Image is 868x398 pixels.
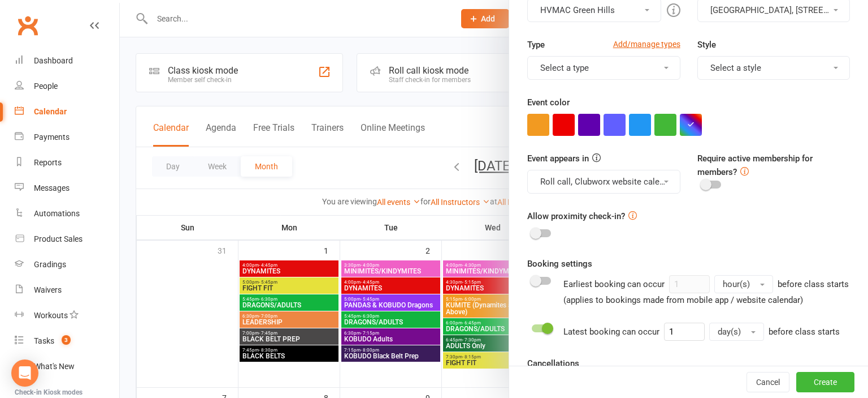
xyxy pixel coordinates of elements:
[527,357,579,370] label: Cancellations
[15,303,119,328] a: Workouts
[15,150,119,176] a: Reports
[15,354,119,379] a: What's New
[15,99,119,125] a: Calendar
[34,107,67,116] div: Calendar
[718,327,741,337] span: day(s)
[15,125,119,150] a: Payments
[527,152,589,165] label: Event appears in
[15,201,119,226] a: Automations
[34,336,54,345] div: Tasks
[11,360,38,387] div: Open Intercom Messenger
[34,132,70,142] div: Payments
[697,56,850,80] button: Select a style
[34,311,68,320] div: Workouts
[527,170,680,194] button: Roll call, Clubworx website calendar and Mobile app
[34,285,62,294] div: Waivers
[15,176,119,201] a: Messages
[14,11,42,40] a: Clubworx
[613,38,680,50] a: Add/manage types
[15,48,119,74] a: Dashboard
[34,209,80,218] div: Automations
[709,323,764,341] button: day(s)
[796,372,854,392] button: Create
[527,96,570,109] label: Event color
[563,275,849,307] div: Earliest booking can occur
[15,328,119,354] a: Tasks 3
[697,38,716,52] label: Style
[527,38,545,52] label: Type
[34,234,83,243] div: Product Sales
[769,327,840,337] span: before class starts
[527,209,625,223] label: Allow proximity check-in?
[723,279,750,289] span: hour(s)
[714,275,773,293] button: hour(s)
[34,82,58,91] div: People
[527,257,592,271] label: Booking settings
[15,277,119,303] a: Waivers
[15,226,119,252] a: Product Sales
[15,74,119,99] a: People
[34,56,73,65] div: Dashboard
[527,56,680,80] button: Select a type
[34,158,62,167] div: Reports
[34,260,66,269] div: Gradings
[15,252,119,277] a: Gradings
[563,323,840,341] div: Latest booking can occur
[747,372,789,392] button: Cancel
[697,153,813,177] label: Require active membership for members?
[62,335,71,345] span: 3
[34,362,75,371] div: What's New
[34,183,70,192] div: Messages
